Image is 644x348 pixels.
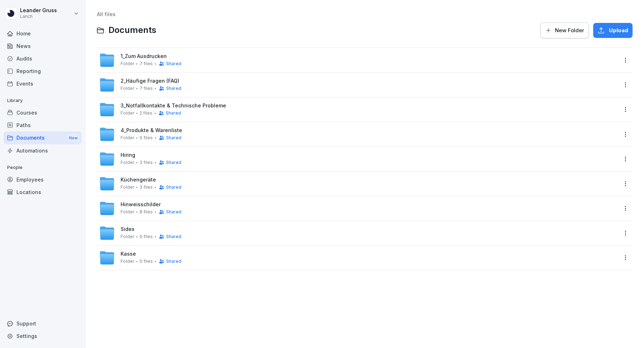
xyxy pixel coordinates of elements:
[166,209,181,214] span: Shared
[4,106,82,119] a: Courses
[4,186,82,198] a: Locations
[121,111,134,116] span: Folder
[4,131,82,145] div: Documents
[4,77,82,90] a: Events
[121,226,135,232] span: Sides
[4,330,82,342] a: Settings
[99,151,618,167] a: HiringFolder3 filesShared
[99,77,618,93] a: 2_Häufige Fragen (FAQ)Folder7 filesShared
[121,103,226,109] span: 3_Notfallkontakte & Technische Probleme
[4,27,82,40] a: Home
[121,160,134,165] span: Folder
[140,111,152,116] span: 2 files
[140,234,153,239] span: 0 files
[99,225,618,241] a: SidesFolder0 filesShared
[609,26,628,34] span: Upload
[20,8,57,14] p: Leander Gruss
[4,40,82,52] a: News
[121,234,134,239] span: Folder
[166,61,181,66] span: Shared
[593,23,633,38] button: Upload
[140,135,153,140] span: 0 files
[166,234,181,239] span: Shared
[4,173,82,186] a: Employees
[99,250,618,266] a: KasseFolder0 filesShared
[4,65,82,77] a: Reporting
[166,111,181,116] span: Shared
[555,26,584,34] span: New Folder
[140,61,153,66] span: 7 files
[4,144,82,157] a: Automations
[540,23,589,38] button: New Folder
[140,209,153,214] span: 8 files
[121,135,134,140] span: Folder
[121,127,182,134] span: 4_Produkte & Warenliste
[121,177,156,183] span: Küchengeräte
[4,119,82,131] a: Paths
[121,53,167,59] span: 1_Zum Ausdrucken
[121,185,134,190] span: Folder
[121,259,134,264] span: Folder
[166,185,181,190] span: Shared
[4,317,82,330] div: Support
[4,52,82,65] a: Audits
[99,200,618,216] a: HinweisschilderFolder8 filesShared
[99,176,618,192] a: KüchengeräteFolder3 filesShared
[97,11,116,17] a: All files
[121,78,179,84] span: 2_Häufige Fragen (FAQ)
[99,52,618,68] a: 1_Zum AusdruckenFolder7 filesShared
[140,259,153,264] span: 0 files
[4,131,82,145] a: DocumentsNew
[140,160,153,165] span: 3 files
[67,134,79,142] div: New
[108,25,156,35] span: Documents
[4,95,82,106] p: Library
[166,86,181,91] span: Shared
[121,251,136,257] span: Kasse
[121,61,134,66] span: Folder
[121,202,161,208] span: Hinweisschilder
[4,162,82,173] p: People
[166,259,181,264] span: Shared
[99,126,618,142] a: 4_Produkte & WarenlisteFolder0 filesShared
[166,135,181,140] span: Shared
[166,160,181,165] span: Shared
[99,102,618,117] a: 3_Notfallkontakte & Technische ProblemeFolder2 filesShared
[121,209,134,214] span: Folder
[140,86,153,91] span: 7 files
[20,14,57,19] p: Lanch
[121,152,135,158] span: Hiring
[121,86,134,91] span: Folder
[140,185,153,190] span: 3 files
